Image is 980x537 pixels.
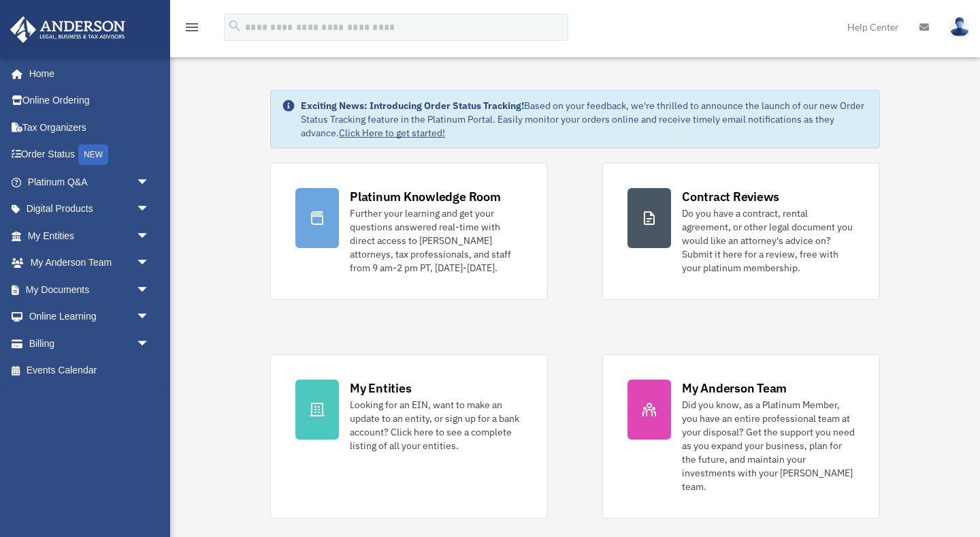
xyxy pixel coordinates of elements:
a: My Entitiesarrow_drop_down [10,222,170,249]
span: arrow_drop_down [136,196,163,224]
a: menu [184,24,200,35]
span: arrow_drop_down [136,303,163,331]
a: My Documentsarrow_drop_down [10,276,170,303]
a: Home [10,60,163,87]
a: Contract Reviews Do you have a contract, rental agreement, or other legal document you would like... [602,163,880,300]
i: search [227,18,242,33]
div: Looking for an EIN, want to make an update to an entity, or sign up for a bank account? Click her... [350,398,523,452]
span: arrow_drop_down [136,330,163,358]
span: arrow_drop_down [136,168,163,196]
a: Platinum Knowledge Room Further your learning and get your questions answered real-time with dire... [270,163,548,300]
div: Further your learning and get your questions answered real-time with direct access to [PERSON_NAM... [350,206,523,275]
a: Tax Organizers [10,114,170,141]
a: My Anderson Teamarrow_drop_down [10,249,170,277]
span: arrow_drop_down [136,276,163,304]
a: Platinum Q&Aarrow_drop_down [10,168,170,196]
div: NEW [78,144,108,165]
div: Contract Reviews [682,188,779,205]
a: Digital Productsarrow_drop_down [10,196,170,223]
a: My Entities Looking for an EIN, want to make an update to an entity, or sign up for a bank accoun... [270,354,548,519]
span: arrow_drop_down [136,249,163,277]
a: Events Calendar [10,357,170,384]
div: Based on your feedback, we're thrilled to announce the launch of our new Order Status Tracking fe... [301,99,868,140]
a: Click Here to get started! [339,127,445,139]
div: My Anderson Team [682,380,787,397]
img: Anderson Advisors Platinum Portal [6,16,129,43]
a: Order StatusNEW [10,141,170,169]
i: menu [184,19,200,35]
a: My Anderson Team Did you know, as a Platinum Member, you have an entire professional team at your... [602,354,880,519]
div: Do you have a contract, rental agreement, or other legal document you would like an attorney's ad... [682,206,855,275]
a: Online Learningarrow_drop_down [10,303,170,331]
span: arrow_drop_down [136,222,163,250]
img: User Pic [949,17,970,37]
strong: Exciting News: Introducing Order Status Tracking! [301,99,524,112]
a: Online Ordering [10,87,170,114]
div: Platinum Knowledge Room [350,188,501,205]
div: My Entities [350,380,411,397]
div: Did you know, as a Platinum Member, you have an entire professional team at your disposal? Get th... [682,398,855,493]
a: Billingarrow_drop_down [10,330,170,357]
